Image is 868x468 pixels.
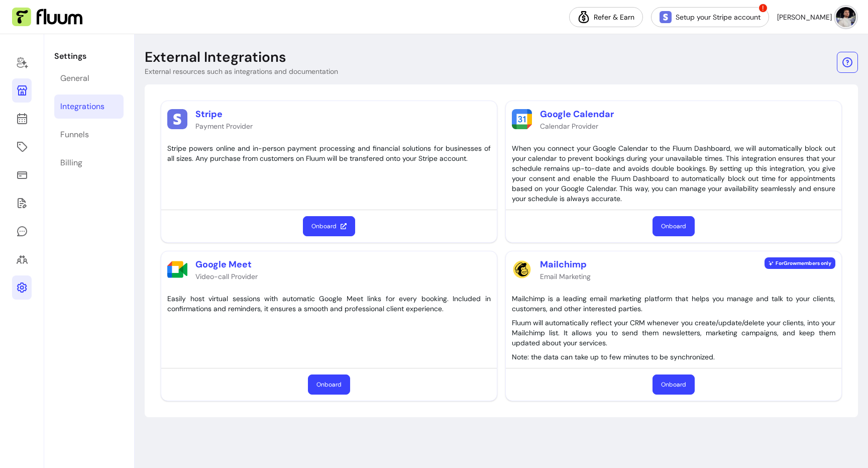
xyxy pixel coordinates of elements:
p: Email Marketing [540,271,591,282]
p: External resources such as integrations and documentation [145,66,338,76]
a: Refer & Earn [569,7,643,27]
a: Storefront [12,78,32,103]
a: Forms [12,191,32,215]
img: avatar [836,7,856,27]
a: Sales [12,163,32,187]
div: Easily host virtual sessions with automatic Google Meet links for every booking. Included in conf... [167,294,491,314]
a: Billing [54,151,124,175]
p: Payment Provider [195,121,253,131]
p: Note: the data can take up to few minutes to be synchronized. [512,352,835,362]
button: Onboard [653,216,695,236]
a: Clients [12,247,32,271]
p: Google Meet [195,257,258,271]
img: Mailchimp logo [512,259,532,279]
a: Integrations [54,95,124,119]
p: Settings [54,50,124,62]
p: Google Calendar [540,107,614,121]
p: Calendar Provider [540,121,614,131]
p: Video-call Provider [195,271,258,282]
div: Billing [60,157,82,169]
div: Funnels [60,129,89,141]
button: Onboard [653,375,695,395]
img: Fluum Logo [12,8,82,27]
button: Onboard [308,375,350,395]
span: ! [758,3,768,13]
a: Calendar [12,107,32,131]
div: Integrations [60,101,104,113]
a: General [54,66,124,90]
a: Home [12,50,32,74]
span: For Grow members only [765,257,835,269]
div: Stripe powers online and in-person payment processing and financial solutions for businesses of a... [167,143,491,163]
a: Setup your Stripe account [651,7,769,27]
a: Offerings [12,135,32,159]
a: My Messages [12,219,32,243]
div: General [60,72,89,84]
p: Stripe [195,107,253,121]
p: Mailchimp [540,257,591,271]
img: Stripe logo [167,109,187,129]
p: Fluum will automatically reflect your CRM whenever you create/update/delete your clients, into yo... [512,318,835,348]
img: Stripe Icon [660,11,672,23]
a: Funnels [54,123,124,147]
p: Mailchimp is a leading email marketing platform that helps you manage and talk to your clients, c... [512,294,835,314]
span: [PERSON_NAME] [777,12,832,22]
div: When you connect your Google Calendar to the Fluum Dashboard, we will automatically block out you... [512,143,835,204]
img: Google Calendar logo [512,109,532,129]
a: Settings [12,275,32,300]
button: Onboard [303,216,355,236]
button: avatar[PERSON_NAME] [777,7,856,27]
img: Google Meet logo [167,259,187,279]
p: External Integrations [145,48,286,66]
